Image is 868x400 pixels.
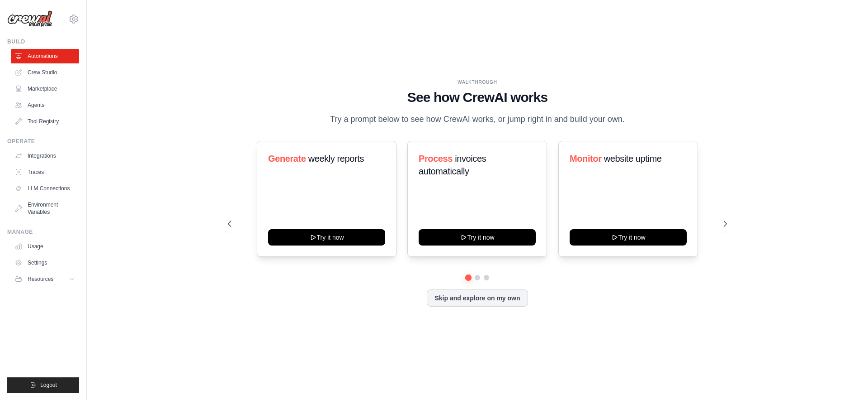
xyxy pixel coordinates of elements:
a: LLM Connections [11,181,79,196]
span: weekly reports [308,154,364,164]
div: WALKTHROUGH [228,79,727,86]
a: Environment Variables [11,198,79,219]
button: Try it now [419,229,536,246]
a: Traces [11,165,79,179]
span: invoices automatically [419,154,486,176]
h1: See how CrewAI works [228,89,727,106]
div: Build [7,38,79,45]
a: Agents [11,98,79,112]
a: Marketplace [11,82,79,96]
img: Logo [7,10,52,28]
a: Settings [11,255,79,270]
div: Operate [7,138,79,145]
a: Automations [11,49,79,63]
p: Try a prompt below to see how CrewAI works, or jump right in and build your own. [325,113,629,126]
button: Logout [7,377,79,393]
button: Try it now [570,229,687,246]
a: Tool Registry [11,114,79,129]
span: website uptime [604,154,661,164]
span: Resources [28,275,53,283]
span: Logout [40,381,57,389]
button: Skip and explore on my own [427,289,528,307]
a: Usage [11,239,79,254]
button: Resources [11,272,79,286]
span: Process [419,154,453,164]
a: Integrations [11,149,79,163]
div: Manage [7,228,79,236]
span: Generate [268,154,306,164]
button: Try it now [268,229,385,246]
span: Monitor [570,154,602,164]
a: Crew Studio [11,65,79,80]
